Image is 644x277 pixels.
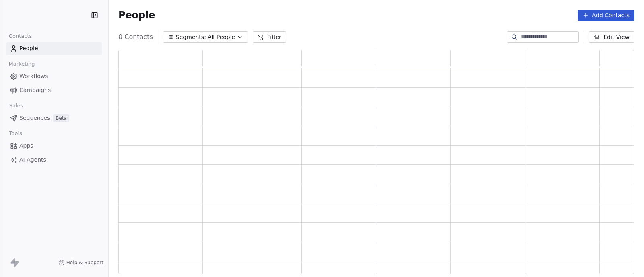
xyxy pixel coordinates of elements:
[6,127,25,140] span: Tools
[6,70,102,83] a: Workflows
[53,114,69,122] span: Beta
[58,259,103,266] a: Help & Support
[578,10,634,21] button: Add Contacts
[118,32,153,42] span: 0 Contacts
[19,72,48,80] span: Workflows
[6,84,102,97] a: Campaigns
[19,156,46,164] span: AI Agents
[6,139,102,152] a: Apps
[208,33,235,41] span: All People
[5,30,35,42] span: Contacts
[6,100,27,112] span: Sales
[253,31,286,43] button: Filter
[19,114,50,122] span: Sequences
[19,142,33,150] span: Apps
[5,58,38,70] span: Marketing
[589,31,634,43] button: Edit View
[6,42,102,55] a: People
[176,33,206,41] span: Segments:
[66,259,103,266] span: Help & Support
[19,44,38,53] span: People
[19,86,51,94] span: Campaigns
[118,9,155,21] span: People
[6,111,102,125] a: SequencesBeta
[6,153,102,166] a: AI Agents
